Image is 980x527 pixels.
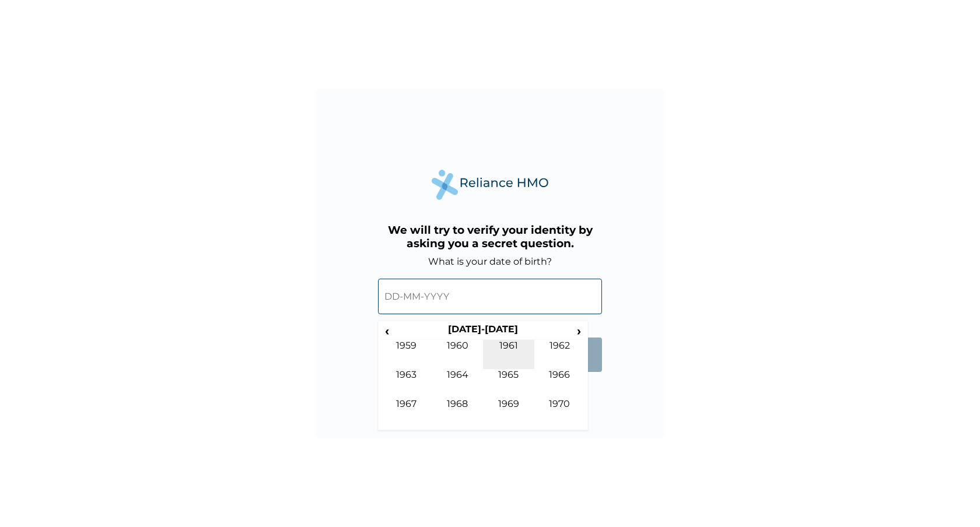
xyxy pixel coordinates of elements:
[534,340,586,369] td: 1962
[381,324,393,338] span: ‹
[534,369,586,398] td: 1966
[33,19,57,28] div: v 4.0.25
[378,279,602,314] input: DD-MM-YYYY
[30,30,128,40] div: Domain: [DOMAIN_NAME]
[19,19,28,28] img: logo_orange.svg
[432,170,548,199] img: Reliance Health's Logo
[534,398,586,427] td: 1970
[483,369,534,398] td: 1965
[381,369,432,398] td: 1963
[116,68,125,77] img: tab_keywords_by_traffic_grey.svg
[381,398,432,427] td: 1967
[573,324,586,338] span: ›
[44,69,104,76] div: Domain Overview
[393,324,572,340] th: [DATE]-[DATE]
[432,340,484,369] td: 1960
[483,398,534,427] td: 1969
[19,30,28,40] img: website_grey.svg
[483,340,534,369] td: 1961
[32,68,41,77] img: tab_domain_overview_orange.svg
[432,369,484,398] td: 1964
[129,69,197,76] div: Keywords by Traffic
[432,398,484,427] td: 1968
[381,340,432,369] td: 1959
[428,256,552,267] label: What is your date of birth?
[378,223,602,250] h3: We will try to verify your identity by asking you a secret question.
